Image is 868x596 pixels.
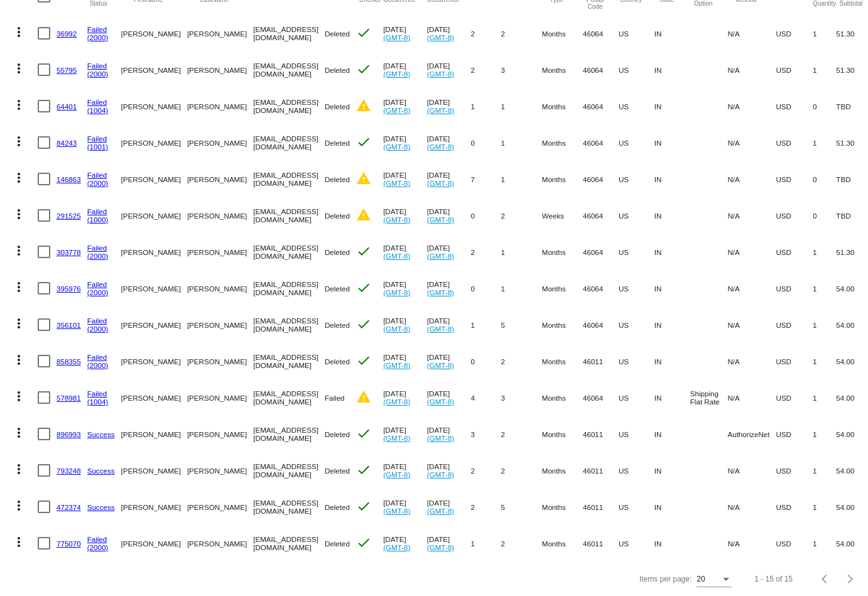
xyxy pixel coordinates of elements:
mat-cell: 3 [471,416,501,452]
mat-cell: Months [542,161,583,197]
mat-cell: Months [542,343,583,379]
mat-icon: more_vert [11,207,26,222]
a: Failed [87,98,107,106]
mat-cell: USD [776,343,813,379]
mat-cell: [PERSON_NAME] [187,197,253,234]
mat-icon: more_vert [11,352,26,367]
mat-cell: [PERSON_NAME] [187,234,253,270]
a: Failed [87,134,107,143]
mat-cell: 2 [501,343,542,379]
a: (GMT-8) [383,252,410,260]
a: (GMT-8) [383,325,410,333]
a: Failed [87,25,107,33]
a: (GMT-8) [427,470,454,479]
a: (GMT-8) [427,361,454,369]
mat-cell: [PERSON_NAME] [187,343,253,379]
mat-cell: US [619,197,654,234]
mat-cell: US [619,306,654,343]
mat-cell: 0 [471,197,501,234]
mat-cell: [PERSON_NAME] [121,234,187,270]
a: (GMT-8) [383,33,410,41]
mat-icon: more_vert [11,279,26,295]
mat-cell: 2 [471,452,501,489]
mat-cell: N/A [727,51,776,88]
a: 303778 [57,248,81,256]
a: (GMT-8) [427,434,454,442]
mat-cell: Months [542,124,583,161]
mat-cell: N/A [727,161,776,197]
mat-cell: US [619,88,654,124]
a: 84243 [57,139,77,147]
mat-cell: [DATE] [427,124,471,161]
mat-cell: Weeks [542,197,583,234]
mat-cell: 46011 [583,343,619,379]
mat-cell: Months [542,452,583,489]
a: (2000) [87,361,109,369]
a: (GMT-8) [427,325,454,333]
mat-cell: 1 [813,124,836,161]
mat-cell: 46064 [583,197,619,234]
mat-cell: 2 [501,197,542,234]
a: (GMT-8) [427,70,454,78]
mat-cell: 0 [813,197,836,234]
mat-cell: USD [776,197,813,234]
mat-cell: Months [542,15,583,51]
mat-cell: [EMAIL_ADDRESS][DOMAIN_NAME] [253,124,325,161]
mat-cell: IN [654,270,690,306]
mat-cell: AuthorizeNet [727,416,776,452]
mat-cell: IN [654,88,690,124]
mat-cell: US [619,270,654,306]
mat-cell: US [619,51,654,88]
a: (1004) [87,398,109,406]
mat-cell: 0 [813,161,836,197]
mat-cell: N/A [727,306,776,343]
mat-cell: Months [542,416,583,452]
mat-cell: [EMAIL_ADDRESS][DOMAIN_NAME] [253,15,325,51]
mat-cell: 1 [501,161,542,197]
a: Failed [87,280,107,288]
mat-cell: IN [654,452,690,489]
a: (GMT-8) [427,288,454,296]
a: (GMT-8) [427,179,454,187]
mat-cell: 0 [471,270,501,306]
mat-cell: IN [654,51,690,88]
mat-cell: USD [776,234,813,270]
mat-cell: [PERSON_NAME] [121,197,187,234]
mat-cell: [EMAIL_ADDRESS][DOMAIN_NAME] [253,88,325,124]
mat-cell: 0 [471,343,501,379]
mat-cell: [DATE] [383,306,427,343]
mat-icon: more_vert [11,316,26,331]
mat-cell: [DATE] [427,161,471,197]
a: 472374 [57,503,81,511]
a: (2000) [87,288,109,296]
a: Success [87,503,115,511]
a: 55795 [57,66,77,74]
mat-cell: 1 [501,234,542,270]
mat-cell: 46011 [583,489,619,525]
mat-cell: [PERSON_NAME] [187,88,253,124]
mat-cell: 4 [471,379,501,416]
mat-cell: 2 [501,525,542,561]
a: 896993 [57,430,81,438]
mat-cell: 46064 [583,270,619,306]
mat-cell: [PERSON_NAME] [121,489,187,525]
mat-cell: N/A [727,88,776,124]
a: (GMT-8) [383,106,410,114]
mat-cell: [PERSON_NAME] [187,525,253,561]
mat-cell: N/A [727,270,776,306]
a: (GMT-8) [427,215,454,224]
mat-icon: more_vert [11,462,26,477]
mat-cell: IN [654,161,690,197]
mat-cell: 1 [813,234,836,270]
mat-cell: [DATE] [427,197,471,234]
mat-icon: more_vert [11,389,26,404]
mat-cell: [EMAIL_ADDRESS][DOMAIN_NAME] [253,306,325,343]
mat-cell: 2 [501,15,542,51]
mat-cell: [DATE] [383,15,427,51]
mat-cell: [PERSON_NAME] [187,306,253,343]
mat-cell: IN [654,234,690,270]
mat-cell: Months [542,306,583,343]
a: Success [87,467,115,475]
mat-icon: more_vert [11,61,26,76]
mat-cell: 1 [813,379,836,416]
